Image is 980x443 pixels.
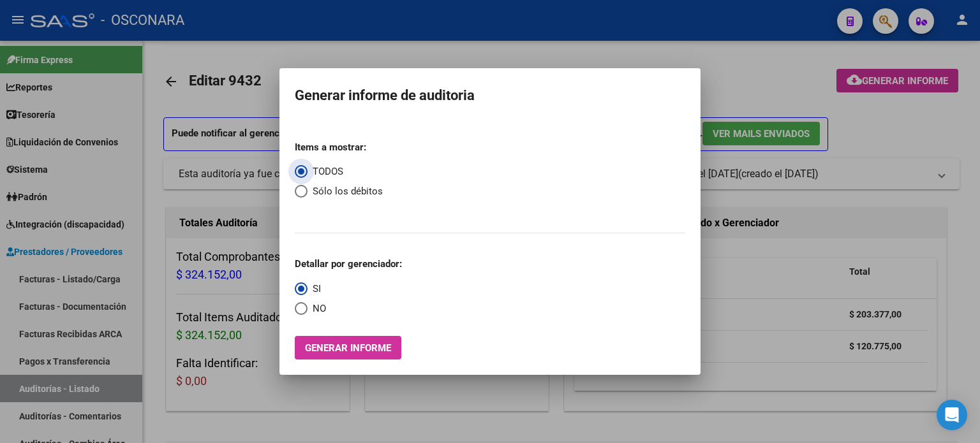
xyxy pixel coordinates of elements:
mat-radio-group: Select an option [295,247,402,316]
strong: Detallar por gerenciador: [295,258,402,270]
button: Generar informe [295,336,401,359]
strong: Items a mostrar: [295,142,366,153]
div: Open Intercom Messenger [937,400,967,430]
span: Sólo los débitos [308,184,383,199]
span: SI [308,282,321,296]
span: Generar informe [305,342,391,354]
mat-radio-group: Select an option [295,131,383,219]
h1: Generar informe de auditoria [295,84,685,108]
span: NO [308,301,326,316]
span: TODOS [308,164,343,179]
